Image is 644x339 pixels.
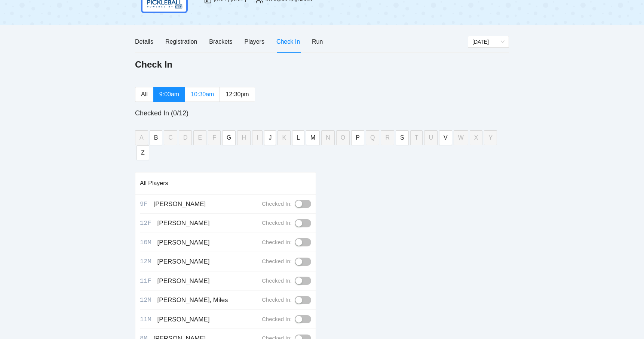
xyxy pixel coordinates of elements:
[276,37,300,46] div: Check In
[140,199,147,209] div: 9F
[157,218,210,228] div: [PERSON_NAME]
[140,295,151,305] div: 12M
[312,37,323,46] div: Run
[306,130,320,145] button: M
[209,37,232,46] div: Brackets
[439,130,452,145] button: V
[470,130,483,145] button: X
[150,130,163,145] button: B
[191,91,214,97] span: 10:30am
[245,37,264,46] div: Players
[424,130,438,145] button: U
[140,315,151,324] div: 11M
[336,130,350,145] button: O
[227,133,231,142] span: G
[157,315,210,324] div: [PERSON_NAME]
[140,238,151,248] div: 10M
[157,238,210,248] div: [PERSON_NAME]
[321,130,335,145] button: N
[140,218,151,228] div: 12F
[297,133,300,142] span: L
[159,91,179,97] span: 9:00am
[135,59,172,71] h1: Check In
[410,130,423,145] button: T
[237,130,251,145] button: H
[252,130,263,145] button: I
[179,130,192,145] button: D
[310,133,315,142] span: M
[140,172,311,194] div: All Players
[262,257,292,266] div: Checked In:
[140,257,151,267] div: 12M
[226,91,249,97] span: 12:30pm
[262,296,292,304] div: Checked In:
[140,276,151,286] div: 11F
[396,130,409,145] button: S
[264,130,276,145] button: J
[262,200,292,208] div: Checked In:
[400,133,404,142] span: S
[157,295,228,305] div: [PERSON_NAME], Miles
[193,130,206,145] button: E
[269,133,272,142] span: J
[262,219,292,227] div: Checked In:
[135,108,509,118] div: Checked In (0/12)
[277,130,291,145] button: K
[137,145,149,160] button: Z
[454,130,468,145] button: W
[351,130,364,145] button: P
[164,130,177,145] button: C
[262,238,292,247] div: Checked In:
[208,130,221,145] button: F
[366,130,379,145] button: Q
[381,130,394,145] button: R
[157,276,210,286] div: [PERSON_NAME]
[222,130,236,145] button: G
[157,257,210,267] div: [PERSON_NAME]
[154,133,158,142] span: B
[356,133,360,142] span: P
[484,130,497,145] button: Y
[135,130,148,145] button: A
[135,37,153,46] div: Details
[153,199,206,209] div: [PERSON_NAME]
[141,91,148,97] span: All
[472,36,505,47] span: Sunday
[141,148,145,157] span: Z
[262,277,292,285] div: Checked In:
[444,133,448,142] span: V
[292,130,304,145] button: L
[165,37,197,46] div: Registration
[262,315,292,324] div: Checked In:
